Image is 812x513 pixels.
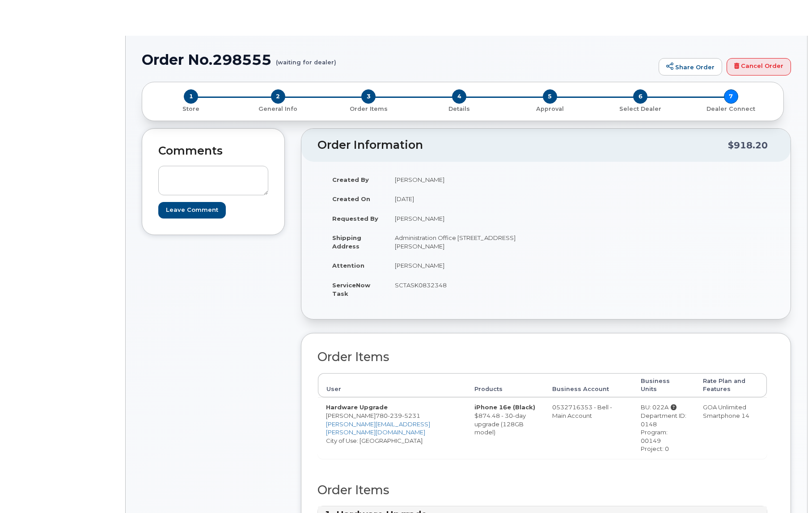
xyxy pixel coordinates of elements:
input: Leave Comment [158,202,226,219]
h1: Order No.298555 [142,52,654,67]
div: Project: 0 [641,445,687,453]
div: Department ID: 0148 [641,412,687,428]
div: BU: 022A [641,403,687,412]
span: 239 [388,412,402,419]
a: 6 Select Dealer [595,104,686,113]
th: Products [466,373,544,398]
h2: Order Information [317,139,728,151]
p: Select Dealer [599,105,682,113]
strong: Attention [332,262,364,269]
a: 4 Details [414,104,505,113]
span: 6 [633,89,647,104]
td: [PERSON_NAME] [387,170,539,189]
strong: Requested By [332,215,378,222]
strong: Hardware Upgrade [326,404,388,411]
p: Approval [508,105,592,113]
h2: Comments [158,145,268,157]
div: $918.20 [728,137,768,154]
th: Business Account [544,373,633,398]
td: $874.48 - 30-day upgrade (128GB model) [466,397,544,458]
strong: ServiceNow Task [332,282,370,297]
span: 780 [376,412,420,419]
strong: Created By [332,176,369,183]
span: 4 [452,89,466,104]
td: [DATE] [387,189,539,209]
a: 1 Store [149,104,233,113]
p: Order Items [327,105,410,113]
td: GOA Unlimited Smartphone 14 [695,397,767,458]
div: Program: 00149 [641,428,687,445]
small: (waiting for dealer) [276,52,336,66]
strong: Created On [332,195,370,202]
p: Details [418,105,501,113]
strong: iPhone 16e (Black) [474,404,535,411]
td: [PERSON_NAME] [387,209,539,228]
td: [PERSON_NAME] [387,256,539,275]
a: Share Order [659,58,722,76]
th: Business Units [633,373,695,398]
a: [PERSON_NAME][EMAIL_ADDRESS][PERSON_NAME][DOMAIN_NAME] [326,420,430,436]
td: 0532716353 - Bell - Main Account [544,397,633,458]
span: 5 [543,89,557,104]
a: 5 Approval [504,104,595,113]
a: 2 General Info [233,104,324,113]
strong: Shipping Address [332,234,361,250]
h2: Order Items [317,484,767,497]
span: 2 [271,89,285,104]
p: Store [153,105,229,113]
span: 1 [184,89,198,104]
h2: Order Items [317,350,767,364]
td: Administration Office [STREET_ADDRESS][PERSON_NAME] [387,228,539,256]
td: [PERSON_NAME] City of Use: [GEOGRAPHIC_DATA] [318,397,466,458]
span: 3 [361,89,376,104]
td: SCTASK0832348 [387,275,539,303]
p: General Info [237,105,320,113]
a: 3 Order Items [323,104,414,113]
th: Rate Plan and Features [695,373,767,398]
span: 5231 [402,412,420,419]
a: Cancel Order [727,58,791,76]
th: User [318,373,466,398]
